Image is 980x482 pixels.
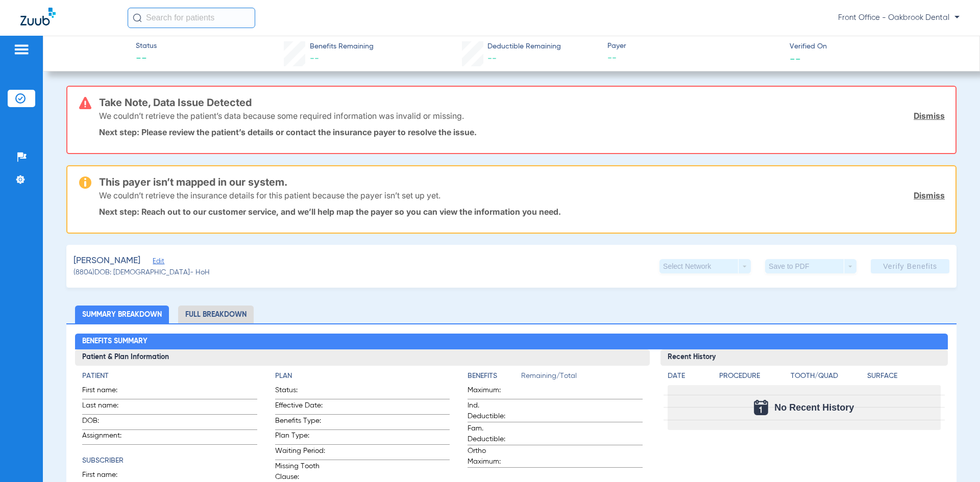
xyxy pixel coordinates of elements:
span: -- [310,54,319,63]
h4: Surface [867,371,940,382]
span: Edit [153,258,162,267]
app-breakdown-title: Procedure [719,371,787,385]
img: Calendar [754,400,768,415]
p: Next step: Please review the patient’s details or contact the insurance payer to resolve the issue. [99,127,945,137]
span: -- [487,54,497,63]
span: Front Office - Oakbrook Dental [838,13,960,23]
span: -- [790,53,801,64]
h4: Procedure [719,371,787,382]
li: Full Breakdown [178,306,254,323]
h4: Patient [82,371,257,382]
img: warning-icon [79,176,91,189]
input: Search for patients [128,8,255,28]
span: Remaining/Total [521,371,642,385]
h4: Date [668,371,710,382]
span: Effective Date: [275,400,325,414]
h4: Benefits [468,371,521,382]
h3: This payer isn’t mapped in our system. [99,177,945,187]
span: Ortho Maximum: [468,446,518,467]
a: Dismiss [914,111,945,121]
span: -- [607,52,781,65]
span: DOB: [82,416,132,429]
span: No Recent History [774,402,854,413]
h4: Plan [275,371,450,382]
h3: Patient & Plan Information [75,349,649,366]
span: -- [136,52,157,66]
span: Verified On [790,41,963,52]
h3: Take Note, Data Issue Detected [99,97,945,108]
h4: Subscriber [82,455,257,466]
span: Status [136,41,157,52]
a: Dismiss [914,190,945,200]
h4: Tooth/Quad [791,371,864,382]
span: Benefits Remaining [310,41,374,52]
app-breakdown-title: Tooth/Quad [791,371,864,385]
span: Fam. Deductible: [468,423,518,445]
p: We couldn’t retrieve the patient’s data because some required information was invalid or missing. [99,111,464,121]
iframe: Chat Widget [929,433,980,482]
span: Ind. Deductible: [468,400,518,422]
app-breakdown-title: Benefits [468,371,521,385]
h2: Benefits Summary [75,334,947,350]
app-breakdown-title: Surface [867,371,940,385]
li: Summary Breakdown [75,306,169,323]
app-breakdown-title: Date [668,371,710,385]
span: (8804) DOB: [DEMOGRAPHIC_DATA] - HoH [73,267,210,278]
span: Waiting Period: [275,446,325,460]
span: Status: [275,385,325,399]
span: Last name: [82,400,132,414]
img: Search Icon [133,13,142,22]
p: We couldn’t retrieve the insurance details for this patient because the payer isn’t set up yet. [99,190,440,200]
p: Next step: Reach out to our customer service, and we’ll help map the payer so you can view the in... [99,207,945,217]
span: Assignment: [82,430,132,444]
img: error-icon [79,97,91,109]
span: Plan Type: [275,430,325,444]
h3: Recent History [660,349,948,366]
span: First name: [82,385,132,399]
img: Zuub Logo [20,8,56,26]
span: Benefits Type: [275,416,325,429]
span: Deductible Remaining [487,41,561,52]
span: Payer [607,41,781,52]
span: [PERSON_NAME] [73,255,140,267]
img: hamburger-icon [13,43,30,56]
span: Maximum: [468,385,518,399]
